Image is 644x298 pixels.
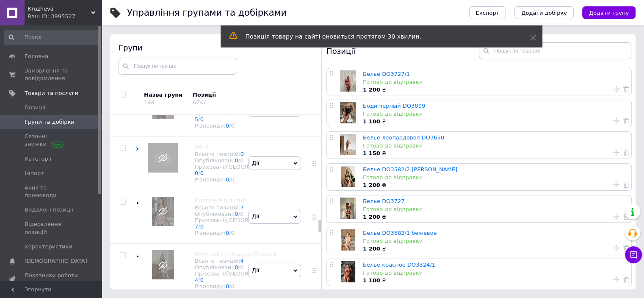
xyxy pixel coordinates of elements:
[229,283,235,290] span: /
[326,42,479,59] div: Позиції
[119,42,313,53] div: Групи
[198,223,204,230] span: /
[195,204,286,211] div: Всього позицій:
[148,143,178,173] img: SALE
[469,6,506,19] button: Експорт
[238,211,244,217] span: /
[623,244,629,252] a: Видалити товар
[25,133,78,148] span: Сезонні знижки
[363,245,380,252] b: 1 200
[119,58,237,75] input: Пошук по групах
[240,157,243,164] div: 0
[195,217,286,230] div: Приховані/[GEOGRAPHIC_DATA]:
[623,117,629,125] a: Видалити товар
[127,8,287,18] h1: Управління групами та добірками
[195,283,286,290] div: Різновиди:
[235,264,238,270] a: 0
[152,250,174,279] img: Комплекти спідньої білизни
[252,213,259,220] span: Дії
[363,78,627,86] div: Готово до відправки
[195,176,286,183] div: Різновиди:
[195,211,286,217] div: Опубліковані:
[195,116,198,123] a: 5
[195,110,286,123] div: Приховані/[GEOGRAPHIC_DATA]:
[25,53,48,60] span: Головна
[252,160,259,166] span: Дії
[623,149,629,156] a: Видалити товар
[25,118,75,126] span: Групи та добірки
[240,258,244,264] a: 4
[195,151,286,157] div: Всього позицій:
[229,230,235,236] span: /
[195,223,198,230] a: 7
[25,170,44,177] span: Імпорт
[195,264,286,270] div: Опубліковані:
[200,223,204,230] a: 0
[363,213,627,221] div: ₴
[235,211,238,217] a: 0
[152,197,174,226] img: Еротична білизна
[226,283,229,290] a: 0
[240,151,244,157] a: 0
[25,155,51,163] span: Категорії
[195,123,286,129] div: Різновиди:
[25,257,87,265] span: [DEMOGRAPHIC_DATA]
[195,170,198,176] a: 0
[623,181,629,188] a: Видалити товар
[589,10,629,16] span: Додати групу
[195,164,286,176] div: Приховані/[GEOGRAPHIC_DATA]:
[231,230,234,236] div: 0
[363,166,457,173] a: Белье DO3582/2 [PERSON_NAME]
[363,181,627,189] div: ₴
[623,212,629,220] a: Видалити товар
[363,182,380,188] b: 1 200
[240,211,243,217] div: 0
[25,243,72,251] span: Характеристики
[231,123,234,129] div: 0
[198,277,204,283] span: /
[25,220,78,236] span: Відновлення позицій
[363,230,437,236] a: Белье DO3582/1 бежевое
[363,277,380,284] b: 1 100
[226,176,229,183] a: 0
[195,197,246,203] span: Еротична білизна
[198,116,204,123] span: /
[25,206,73,214] span: Видалені позиції
[229,123,235,129] span: /
[363,142,627,150] div: Готово до відправки
[200,170,204,176] a: 0
[363,86,380,93] b: 1 200
[625,246,642,263] button: Чат з покупцем
[363,150,380,156] b: 1 150
[238,264,244,270] span: /
[363,262,435,268] a: Белье красное DO3324/1
[25,67,78,82] span: Замовлення та повідомлення
[240,264,243,270] div: 0
[195,258,286,264] div: Всього позицій:
[200,277,204,283] a: 0
[363,110,627,118] div: Готово до відправки
[195,251,276,257] span: Комплекти спідньої білизни
[200,116,204,123] a: 0
[144,99,155,106] div: 148
[25,89,78,97] span: Товари та послуги
[363,206,627,213] div: Готово до відправки
[363,174,627,181] div: Готово до відправки
[363,103,425,109] a: Боди черный DO3809
[4,30,100,45] input: Пошук
[195,143,209,150] span: SALE
[363,198,404,204] a: Белье DO3727
[25,184,78,199] span: Акції та промокоди
[238,157,244,164] span: /
[193,91,265,99] div: Позиції
[363,134,444,141] a: Белье леопардовое DO3650
[229,176,235,183] span: /
[195,270,286,283] div: Приховані/[GEOGRAPHIC_DATA]:
[28,5,91,13] span: Кruzheva
[363,237,627,245] div: Готово до відправки
[363,245,627,253] div: ₴
[363,86,627,94] div: ₴
[363,118,380,125] b: 1 100
[623,276,629,284] a: Видалити товар
[240,204,244,211] a: 7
